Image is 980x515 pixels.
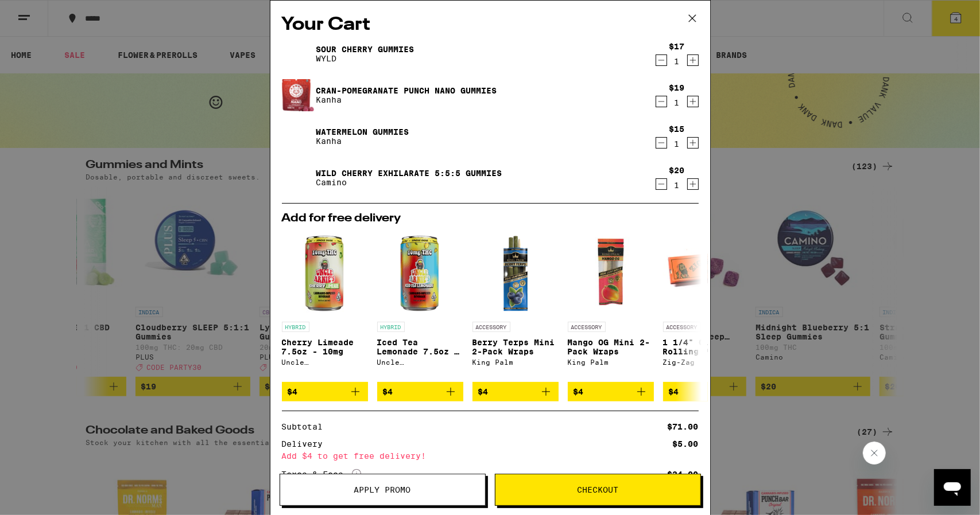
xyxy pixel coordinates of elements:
[663,382,749,401] button: Add to bag
[934,469,971,506] iframe: Button to launch messaging window
[282,423,331,431] div: Subtotal
[663,230,749,316] img: Zig-Zag - 1 1/4" Classic Rolling Papers
[354,486,411,494] span: Apply Promo
[687,137,699,149] button: Increment
[669,98,685,107] div: 1
[316,54,415,63] p: WYLD
[282,382,368,401] button: Add to bag
[669,57,685,66] div: 1
[669,387,679,396] span: $4
[282,38,314,70] img: Sour Cherry Gummies
[669,166,685,175] div: $20
[377,358,463,366] div: Uncle [PERSON_NAME]'s
[568,358,654,366] div: King Palm
[282,230,368,316] img: Uncle Arnie's - Cherry Limeade 7.5oz - 10mg
[282,469,361,479] div: Taxes & Fees
[673,440,699,448] div: $5.00
[282,162,314,194] img: Wild Cherry Exhilarate 5:5:5 Gummies
[568,230,654,382] a: Open page for Mango OG Mini 2-Pack Wraps from King Palm
[668,423,699,431] div: $71.00
[669,139,685,149] div: 1
[663,358,749,366] div: Zig-Zag
[568,382,654,401] button: Add to bag
[472,358,559,366] div: King Palm
[669,181,685,190] div: 1
[282,120,314,153] img: Watermelon Gummies
[316,86,497,95] a: Cran-Pomegranate Punch Nano Gummies
[663,230,749,382] a: Open page for 1 1/4" Classic Rolling Papers from Zig-Zag
[282,230,368,382] a: Open page for Cherry Limeade 7.5oz - 10mg from Uncle Arnie's
[316,95,497,104] p: Kanha
[282,78,314,112] img: Cran-Pomegranate Punch Nano Gummies
[282,358,368,366] div: Uncle [PERSON_NAME]'s
[377,382,463,401] button: Add to bag
[656,96,667,107] button: Decrement
[669,83,685,92] div: $19
[472,338,559,356] p: Berry Terps Mini 2-Pack Wraps
[656,137,667,149] button: Decrement
[472,230,559,382] a: Open page for Berry Terps Mini 2-Pack Wraps from King Palm
[282,213,699,224] h2: Add for free delivery
[377,230,463,382] a: Open page for Iced Tea Lemonade 7.5oz - 10mg from Uncle Arnie's
[669,124,685,134] div: $15
[282,452,699,460] div: Add $4 to get free delivery!
[863,442,886,465] iframe: Close message
[668,470,699,478] div: $34.00
[316,169,502,178] a: Wild Cherry Exhilarate 5:5:5 Gummies
[288,387,298,396] span: $4
[7,8,83,17] span: Hi. Need any help?
[377,230,463,316] img: Uncle Arnie's - Iced Tea Lemonade 7.5oz - 10mg
[656,54,667,66] button: Decrement
[282,338,368,356] p: Cherry Limeade 7.5oz - 10mg
[316,45,415,54] a: Sour Cherry Gummies
[568,230,654,316] img: King Palm - Mango OG Mini 2-Pack Wraps
[383,387,393,396] span: $4
[495,474,701,506] button: Checkout
[377,322,405,332] p: HYBRID
[282,440,331,448] div: Delivery
[472,382,559,401] button: Add to bag
[316,136,409,146] p: Kanha
[282,12,699,38] h2: Your Cart
[577,486,618,494] span: Checkout
[656,178,667,190] button: Decrement
[669,42,685,51] div: $17
[377,338,463,356] p: Iced Tea Lemonade 7.5oz - 10mg
[472,322,510,332] p: ACCESSORY
[472,230,559,316] img: King Palm - Berry Terps Mini 2-Pack Wraps
[316,127,409,136] a: Watermelon Gummies
[663,338,749,356] p: 1 1/4" Classic Rolling Papers
[568,338,654,356] p: Mango OG Mini 2-Pack Wraps
[687,178,699,190] button: Increment
[687,54,699,66] button: Increment
[687,96,699,107] button: Increment
[478,387,489,396] span: $4
[663,322,701,332] p: ACCESSORY
[568,322,606,332] p: ACCESSORY
[574,387,584,396] span: $4
[316,178,502,187] p: Camino
[280,474,486,506] button: Apply Promo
